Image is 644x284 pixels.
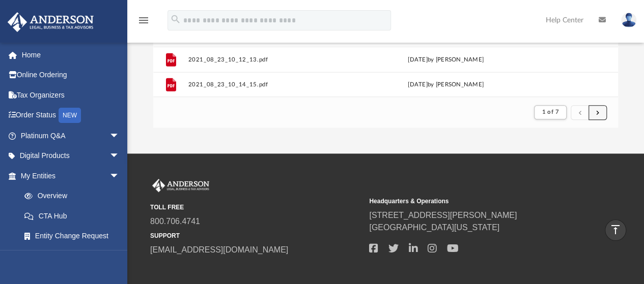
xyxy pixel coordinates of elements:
[7,125,135,146] a: Platinum Q&Aarrow_drop_down
[542,109,558,115] span: 1 of 7
[150,231,362,240] small: SUPPORT
[150,179,211,192] img: Anderson Advisors Platinum Portal
[5,12,97,32] img: Anderson Advisors Platinum Portal
[7,105,135,126] a: Order StatusNEW
[14,246,135,266] a: Binder Walkthrough
[109,146,130,167] span: arrow_drop_down
[369,211,517,219] a: [STREET_ADDRESS][PERSON_NAME]
[369,223,499,232] a: [GEOGRAPHIC_DATA][US_STATE]
[59,108,81,123] div: NEW
[137,19,150,26] a: menu
[534,105,566,119] button: 1 of 7
[7,146,135,166] a: Digital Productsarrow_drop_down
[170,14,181,25] i: search
[14,226,135,246] a: Entity Change Request
[7,65,135,85] a: Online Ordering
[109,166,130,186] span: arrow_drop_down
[605,219,626,241] a: vertical_align_top
[109,125,130,146] span: arrow_drop_down
[369,197,581,206] small: Headquarters & Operations
[137,14,150,26] i: menu
[188,56,357,62] button: 2021_08_23_10_12_13.pdf
[150,203,362,212] small: TOLL FREE
[361,80,530,89] div: [DATE] by [PERSON_NAME]
[7,45,135,65] a: Home
[150,245,288,254] a: [EMAIL_ADDRESS][DOMAIN_NAME]
[7,166,135,186] a: My Entitiesarrow_drop_down
[150,217,200,226] a: 800.706.4741
[14,206,135,226] a: CTA Hub
[7,85,135,105] a: Tax Organizers
[621,13,636,27] img: User Pic
[361,55,530,64] div: [DATE] by [PERSON_NAME]
[609,224,622,236] i: vertical_align_top
[188,81,357,88] button: 2021_08_23_10_14_15.pdf
[14,186,135,206] a: Overview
